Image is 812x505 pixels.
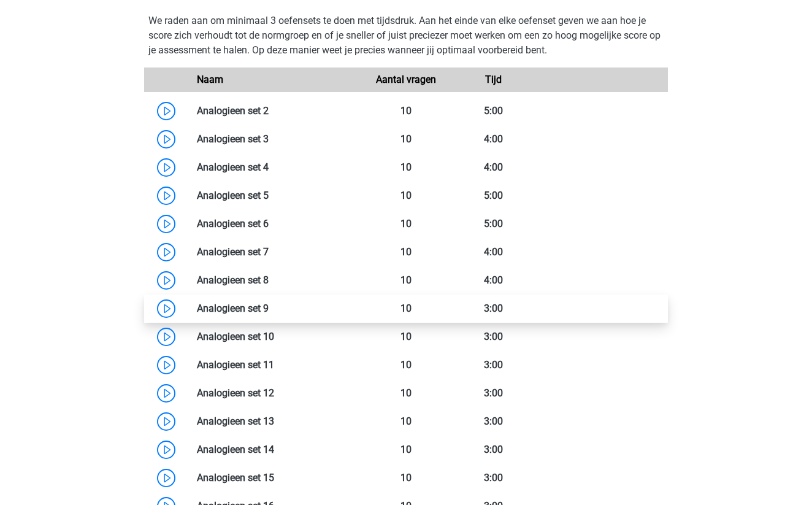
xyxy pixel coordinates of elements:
[188,358,362,372] div: Analogieen set 11
[188,104,362,118] div: Analogieen set 2
[188,330,362,344] div: Analogieen set 10
[188,160,362,175] div: Analogieen set 4
[188,132,362,147] div: Analogieen set 3
[450,72,537,87] div: Tijd
[188,217,362,231] div: Analogieen set 6
[188,471,362,485] div: Analogieen set 15
[148,13,664,58] p: We raden aan om minimaal 3 oefensets te doen met tijdsdruk. Aan het einde van elke oefenset geven...
[188,72,362,87] div: Naam
[188,414,362,429] div: Analogieen set 13
[188,386,362,401] div: Analogieen set 12
[188,188,362,203] div: Analogieen set 5
[362,72,450,87] div: Aantal vragen
[188,273,362,288] div: Analogieen set 8
[188,301,362,316] div: Analogieen set 9
[188,442,362,457] div: Analogieen set 14
[188,245,362,260] div: Analogieen set 7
